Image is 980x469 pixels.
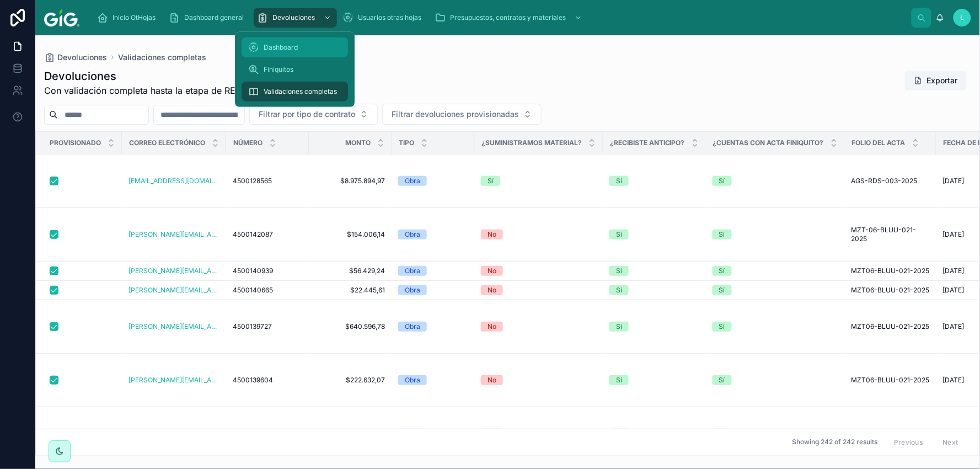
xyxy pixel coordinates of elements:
[358,13,421,22] span: Usuarios otras hojas
[233,230,273,239] span: 4500142087
[610,138,685,147] span: ¿Recibiste anticipo?
[315,376,385,385] span: $222.632,07
[113,13,156,22] span: Inicio OtHojas
[264,43,298,52] span: Dashboard
[57,52,107,63] span: Devoluciones
[852,177,918,185] span: AGS-RDS-003-2025
[616,285,622,295] div: Sí
[50,138,101,147] span: Provisionado
[315,230,385,239] span: $154.006,14
[233,322,272,331] span: 4500139727
[488,230,496,239] div: No
[719,285,725,295] div: Sí
[233,376,273,385] span: 4500139604
[488,322,496,332] div: No
[44,9,79,26] img: App logo
[272,13,315,22] span: Devoluciones
[961,13,965,22] span: L
[719,176,725,186] div: Sí
[616,266,622,276] div: Sí
[488,375,496,385] div: No
[233,138,263,147] span: Número
[128,177,219,185] a: [EMAIL_ADDRESS][DOMAIN_NAME]
[852,226,930,243] span: MZT-06-BLUU-021-2025
[128,322,219,331] a: [PERSON_NAME][EMAIL_ADDRESS][PERSON_NAME][PERSON_NAME][DOMAIN_NAME]
[339,8,429,28] a: Usuarios otras hojas
[488,176,494,186] div: Sí
[254,8,337,28] a: Devoluciones
[242,60,348,79] a: Finiquitos
[488,266,496,276] div: No
[128,267,219,275] a: [PERSON_NAME][EMAIL_ADDRESS][PERSON_NAME][PERSON_NAME][DOMAIN_NAME]
[792,438,877,447] span: Showing 242 of 242 results
[943,322,965,331] span: [DATE]
[616,230,622,239] div: Sí
[405,176,420,186] div: Obra
[382,104,542,125] button: Select Button
[118,52,206,63] a: Validaciones completas
[713,138,824,147] span: ¿Cuentas con acta finiquito?
[616,375,622,385] div: Sí
[431,8,588,28] a: Presupuestos, contratos y materiales
[852,267,930,275] span: MZT06-BLUU-021-2025
[719,230,725,239] div: Sí
[249,104,378,125] button: Select Button
[405,230,420,239] div: Obra
[345,138,371,147] span: Monto
[852,138,906,147] span: Folio del acta
[392,109,519,120] span: Filtrar devoluciones provisionadas
[616,176,622,186] div: Sí
[128,230,219,239] a: [PERSON_NAME][EMAIL_ADDRESS][PERSON_NAME][PERSON_NAME][DOMAIN_NAME]
[315,286,385,295] span: $22.445,61
[943,177,965,185] span: [DATE]
[315,177,385,185] span: $8.975.894,97
[719,322,725,332] div: Sí
[943,230,965,239] span: [DATE]
[264,65,293,74] span: Finiquitos
[88,6,912,30] div: scrollable content
[128,376,219,385] a: [PERSON_NAME][EMAIL_ADDRESS][PERSON_NAME][PERSON_NAME][DOMAIN_NAME]
[184,13,244,22] span: Dashboard general
[315,322,385,331] span: $640.596,78
[165,8,251,28] a: Dashboard general
[905,71,967,90] button: Exportar
[94,8,163,28] a: Inicio OtHojas
[233,177,272,185] span: 4500128565
[44,52,107,63] a: Devoluciones
[852,322,930,331] span: MZT06-BLUU-021-2025
[405,322,420,332] div: Obra
[44,84,252,97] span: Con validación completa hasta la etapa de REPSE
[128,286,219,295] a: [PERSON_NAME][EMAIL_ADDRESS][PERSON_NAME][PERSON_NAME][DOMAIN_NAME]
[233,286,273,295] span: 4500140665
[852,376,930,385] span: MZT06-BLUU-021-2025
[616,322,622,332] div: Sí
[481,138,582,147] span: ¿Suministramos material?
[242,82,348,102] a: Validaciones completas
[488,285,496,295] div: No
[264,87,337,96] span: Validaciones completas
[943,267,965,275] span: [DATE]
[315,267,385,275] span: $56.429,24
[259,109,355,120] span: Filtrar por tipo de contrato
[943,376,965,385] span: [DATE]
[405,266,420,276] div: Obra
[719,266,725,276] div: Sí
[44,68,252,84] h1: Devoluciones
[233,267,273,275] span: 4500140939
[405,285,420,295] div: Obra
[405,375,420,385] div: Obra
[719,375,725,385] div: Sí
[129,138,205,147] span: Correo electrónico
[399,138,414,147] span: Tipo
[242,38,348,57] a: Dashboard
[852,286,930,295] span: MZT06-BLUU-021-2025
[943,286,965,295] span: [DATE]
[450,13,566,22] span: Presupuestos, contratos y materiales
